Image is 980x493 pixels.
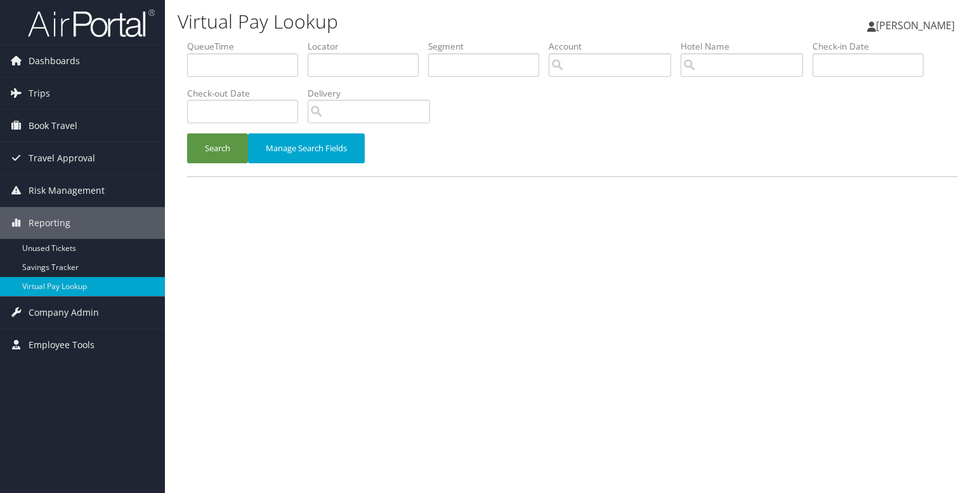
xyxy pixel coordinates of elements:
[681,40,813,53] label: Hotel Name
[178,8,704,35] h1: Virtual Pay Lookup
[867,6,967,44] a: [PERSON_NAME]
[187,87,308,100] label: Check-out Date
[29,207,70,239] span: Reporting
[29,175,105,206] span: Risk Management
[876,18,955,32] span: [PERSON_NAME]
[29,142,95,174] span: Travel Approval
[428,40,549,53] label: Segment
[29,78,50,109] span: Trips
[187,40,308,53] label: QueueTime
[29,45,80,77] span: Dashboards
[549,40,681,53] label: Account
[248,133,365,163] button: Manage Search Fields
[29,110,77,142] span: Book Travel
[187,133,248,163] button: Search
[29,329,95,361] span: Employee Tools
[308,87,440,100] label: Delivery
[29,297,99,328] span: Company Admin
[28,8,155,38] img: airportal-logo.png
[308,40,428,53] label: Locator
[813,40,933,53] label: Check-in Date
